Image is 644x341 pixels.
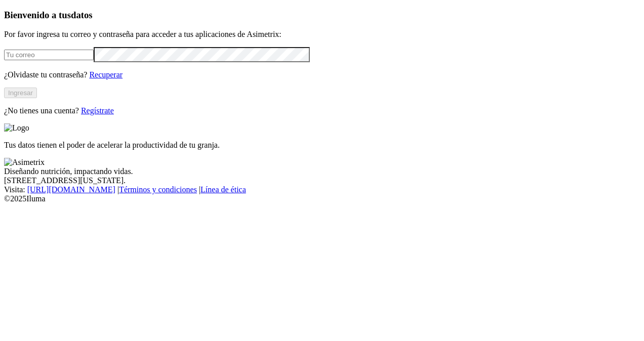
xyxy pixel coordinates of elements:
[4,88,37,98] button: Ingresar
[81,106,114,115] a: Regístrate
[200,185,246,194] a: Línea de ética
[4,50,94,60] input: Tu correo
[4,30,640,39] p: Por favor ingresa tu correo y contraseña para acceder a tus aplicaciones de Asimetrix:
[4,167,640,176] div: Diseñando nutrición, impactando vidas.
[4,185,640,194] div: Visita : | |
[89,70,123,79] a: Recuperar
[4,176,640,185] div: [STREET_ADDRESS][US_STATE].
[71,10,93,20] span: datos
[4,194,640,203] div: © 2025 Iluma
[27,185,115,194] a: [URL][DOMAIN_NAME]
[4,10,640,21] h3: Bienvenido a tus
[119,185,197,194] a: Términos y condiciones
[4,158,45,167] img: Asimetrix
[4,106,640,115] p: ¿No tienes una cuenta?
[4,70,640,79] p: ¿Olvidaste tu contraseña?
[4,123,29,133] img: Logo
[4,141,640,150] p: Tus datos tienen el poder de acelerar la productividad de tu granja.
